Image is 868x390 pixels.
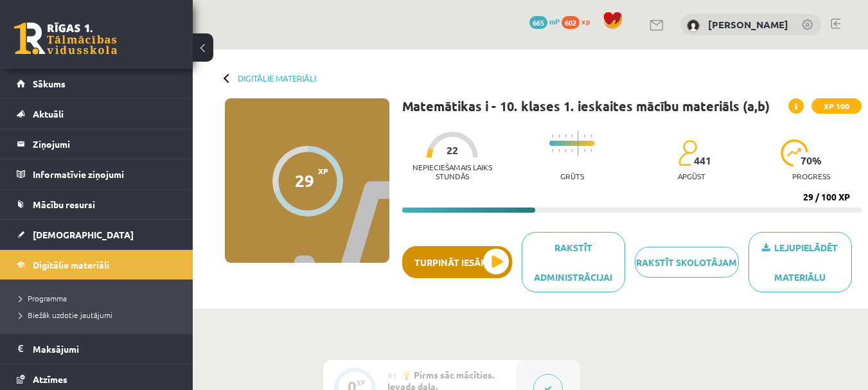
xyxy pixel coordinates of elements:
[357,379,366,386] div: XP
[687,19,700,32] img: Jekaterīna Luzina
[17,334,177,364] a: Maksājumi
[549,16,560,26] span: mP
[19,292,180,304] a: Programma
[584,134,585,137] img: icon-short-line-57e1e144782c952c97e751825c79c345078a6d821885a25fce030b3d8c18986b.svg
[781,139,808,166] img: icon-progress-161ccf0a02000e728c5f80fcf4c31c7af3da0e1684b2b1d7c360e028c24a22f1.svg
[571,134,572,137] img: icon-short-line-57e1e144782c952c97e751825c79c345078a6d821885a25fce030b3d8c18986b.svg
[19,309,180,321] a: Biežāk uzdotie jautājumi
[590,149,592,152] img: icon-short-line-57e1e144782c952c97e751825c79c345078a6d821885a25fce030b3d8c18986b.svg
[552,149,553,152] img: icon-short-line-57e1e144782c952c97e751825c79c345078a6d821885a25fce030b3d8c18986b.svg
[33,159,177,189] legend: Informatīvie ziņojumi
[562,16,580,29] span: 602
[748,232,852,292] a: Lejupielādēt materiālu
[811,98,862,114] span: XP 100
[33,373,67,385] span: Atzīmes
[792,172,830,181] p: progress
[19,293,67,303] span: Programma
[565,134,566,137] img: icon-short-line-57e1e144782c952c97e751825c79c345078a6d821885a25fce030b3d8c18986b.svg
[17,69,177,98] a: Sākums
[678,139,696,166] img: students-c634bb4e5e11cddfef0936a35e636f08e4e9abd3cc4e673bd6f9a4125e45ecb1.svg
[238,73,316,83] a: Digitālie materiāli
[522,232,625,292] a: Rakstīt administrācijai
[318,166,328,175] span: XP
[562,16,596,26] a: 602 xp
[571,149,572,152] img: icon-short-line-57e1e144782c952c97e751825c79c345078a6d821885a25fce030b3d8c18986b.svg
[33,199,95,210] span: Mācību resursi
[694,155,711,166] span: 441
[529,16,547,29] span: 665
[17,129,177,159] a: Ziņojumi
[402,98,770,114] h1: Matemātikas i - 10. klases 1. ieskaites mācību materiāls (a,b)
[17,250,177,279] a: Digitālie materiāli
[560,172,584,181] p: Grūts
[33,229,134,240] span: [DEMOGRAPHIC_DATA]
[801,155,822,166] span: 70 %
[17,159,177,189] a: Informatīvie ziņojumi
[387,370,397,380] span: #1
[552,134,553,137] img: icon-short-line-57e1e144782c952c97e751825c79c345078a6d821885a25fce030b3d8c18986b.svg
[584,149,585,152] img: icon-short-line-57e1e144782c952c97e751825c79c345078a6d821885a25fce030b3d8c18986b.svg
[33,129,177,159] legend: Ziņojumi
[33,108,64,120] span: Aktuāli
[14,22,117,55] a: Rīgas 1. Tālmācības vidusskola
[17,220,177,249] a: [DEMOGRAPHIC_DATA]
[402,163,502,181] p: Nepieciešamais laiks stundās
[565,149,566,152] img: icon-short-line-57e1e144782c952c97e751825c79c345078a6d821885a25fce030b3d8c18986b.svg
[33,334,177,364] legend: Maksājumi
[33,259,109,270] span: Digitālie materiāli
[578,131,579,156] img: icon-long-line-d9ea69661e0d244f92f715978eff75569469978d946b2353a9bb055b3ed8787d.svg
[558,134,560,137] img: icon-short-line-57e1e144782c952c97e751825c79c345078a6d821885a25fce030b3d8c18986b.svg
[17,99,177,129] a: Aktuāli
[33,78,66,89] span: Sākums
[19,310,112,320] span: Biežāk uzdotie jautājumi
[590,134,592,137] img: icon-short-line-57e1e144782c952c97e751825c79c345078a6d821885a25fce030b3d8c18986b.svg
[635,247,738,278] a: Rakstīt skolotājam
[581,16,590,26] span: xp
[708,18,788,31] a: [PERSON_NAME]
[558,149,560,152] img: icon-short-line-57e1e144782c952c97e751825c79c345078a6d821885a25fce030b3d8c18986b.svg
[447,145,458,156] span: 22
[295,171,314,190] div: 29
[17,190,177,219] a: Mācību resursi
[402,246,512,278] button: Turpināt iesākto
[678,172,705,181] p: apgūst
[529,16,560,26] a: 665 mP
